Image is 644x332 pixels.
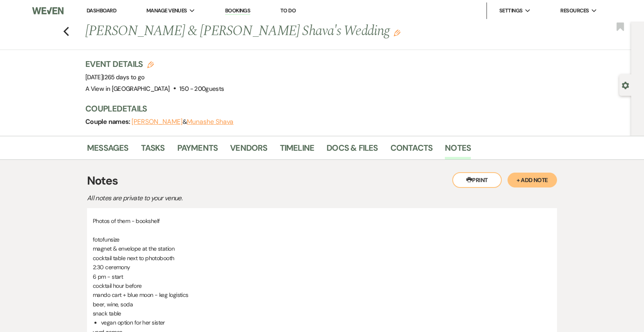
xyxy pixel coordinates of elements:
a: Vendors [230,141,267,159]
a: Notes [445,141,471,159]
a: Docs & Files [327,141,378,159]
button: Edit [394,29,400,36]
p: fotofunsize [93,235,551,244]
span: Manage Venues [146,7,187,15]
img: Weven Logo [32,2,63,19]
h3: Notes [87,172,557,190]
a: Timeline [280,141,315,159]
h3: Event Details [85,58,224,70]
p: cocktail hour before [93,281,551,290]
a: Bookings [225,7,251,15]
span: [DATE] [85,73,145,81]
p: All notes are private to your venue. [87,193,376,204]
p: beer, wine, soda [93,300,551,309]
a: Dashboard [87,7,116,14]
span: 150 - 200 guests [179,85,224,93]
p: snack table [93,309,551,318]
p: mando cart + blue moon - keg logistics [93,290,551,299]
a: Messages [87,141,129,159]
p: Photos of them - bookshelf [93,216,551,225]
button: + Add Note [508,173,557,187]
a: Contacts [390,141,433,159]
a: To Do [280,7,296,14]
h3: Couple Details [85,103,547,114]
p: cocktail table next to photobooth [93,254,551,263]
li: vegan option for her sister [101,318,551,327]
span: | [103,73,144,81]
button: Print [452,172,502,188]
h1: [PERSON_NAME] & [PERSON_NAME] Shava's Wedding [85,21,455,41]
span: 265 days to go [104,73,145,81]
p: magnet & envelope at the station [93,244,551,253]
span: Resources [560,7,589,15]
button: [PERSON_NAME] [132,119,183,125]
span: & [132,118,233,126]
span: Settings [499,7,523,15]
p: 6 pm - start [93,272,551,281]
button: Open lead details [622,81,629,89]
p: 2:30 ceremony [93,263,551,272]
a: Payments [177,141,218,159]
span: Couple names: [85,117,132,126]
a: Tasks [141,141,165,159]
span: A View in [GEOGRAPHIC_DATA] [85,85,170,93]
button: Munashe Shava [187,119,233,125]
